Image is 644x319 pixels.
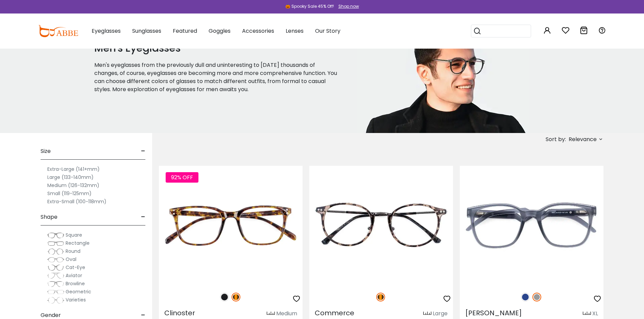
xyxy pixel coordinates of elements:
span: Featured [173,27,197,35]
label: Small (119-125mm) [47,189,92,197]
span: Shape [41,209,57,225]
div: Large [433,310,448,318]
span: Sunglasses [132,27,161,35]
span: Lenses [286,27,304,35]
img: size ruler [267,311,275,316]
div: Medium [276,310,297,318]
a: Shop now [335,3,359,9]
span: [PERSON_NAME] [465,308,522,318]
img: Browline.png [47,281,64,287]
label: Medium (126-132mm) [47,181,99,189]
span: Clinoster [164,308,195,318]
span: Sort by: [546,135,566,143]
img: Tortoise Commerce - TR ,Adjust Nose Pads [309,166,453,285]
div: 🎃 Spooky Sale 45% Off! [285,3,334,9]
span: Accessories [242,27,274,35]
span: Our Story [315,27,340,35]
img: Gray [532,293,541,301]
span: Geometric [66,288,91,295]
span: Goggles [209,27,231,35]
img: Aviator.png [47,272,64,279]
img: Tortoise [232,293,240,301]
img: Geometric.png [47,289,64,295]
div: XL [592,310,598,318]
span: Round [66,248,80,255]
img: Matte Black [220,293,229,301]
span: Square [66,232,82,238]
img: abbeglasses.com [38,25,78,37]
span: Aviator [66,272,82,279]
span: - [141,209,145,225]
img: Rectangle.png [47,240,64,247]
span: Eyeglasses [92,27,121,35]
span: Varieties [66,296,86,303]
img: Oval.png [47,256,64,263]
img: men's eyeglasses [357,15,529,133]
label: Extra-Small (100-118mm) [47,197,106,206]
img: Cat-Eye.png [47,264,64,271]
p: Men's eyeglasses from the previously dull and uninteresting to [DATE] thousands of changes, of co... [94,61,340,94]
img: size ruler [583,311,591,316]
img: Tortoise Clinoster - Plastic ,Universal Bridge Fit [159,166,303,285]
span: Browline [66,280,85,287]
img: Round.png [47,248,64,255]
span: - [141,143,145,159]
span: Cat-Eye [66,264,85,271]
label: Extra-Large (141+mm) [47,165,100,173]
span: Size [41,143,51,159]
img: Square.png [47,232,64,239]
span: Rectangle [66,240,90,246]
span: Relevance [569,133,597,145]
div: Shop now [338,3,359,9]
img: Tortoise [376,293,385,301]
span: Commerce [315,308,354,318]
h1: Men's Eyeglasses [94,42,340,54]
img: size ruler [423,311,431,316]
label: Large (133-140mm) [47,173,94,181]
img: Varieties.png [47,297,64,304]
img: Gray Barnett - TR ,Universal Bridge Fit [460,166,603,285]
span: Oval [66,256,76,263]
span: 92% OFF [166,172,198,183]
img: Blue [521,293,530,301]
